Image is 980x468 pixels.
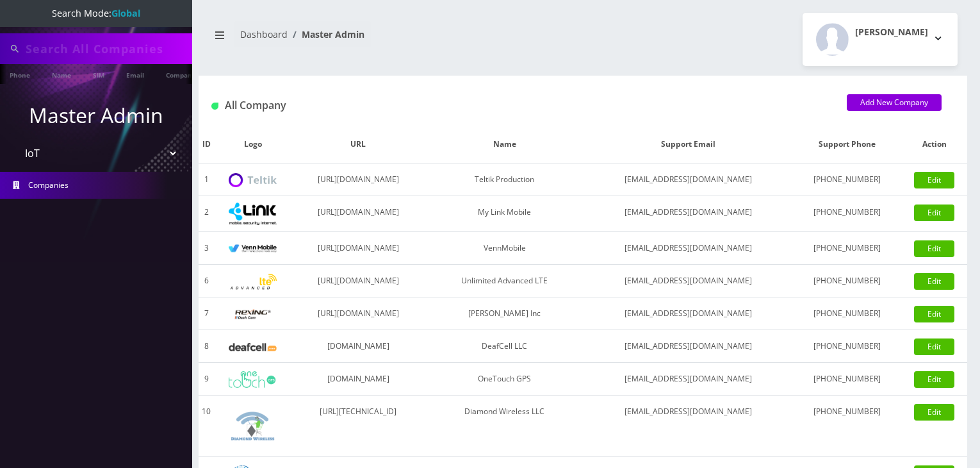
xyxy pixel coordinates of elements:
a: Edit [914,306,954,322]
td: [EMAIL_ADDRESS][DOMAIN_NAME] [585,297,792,330]
td: VennMobile [425,232,585,265]
a: Name [45,64,78,84]
td: DeafCell LLC [425,330,585,363]
td: [URL][DOMAIN_NAME] [292,196,425,232]
td: Unlimited Advanced LTE [425,265,585,297]
td: 6 [199,265,214,297]
span: Search Mode: [52,7,140,19]
td: [EMAIL_ADDRESS][DOMAIN_NAME] [585,232,792,265]
td: [PHONE_NUMBER] [792,265,902,297]
td: OneTouch GPS [425,363,585,396]
span: Companies [28,180,69,190]
td: [URL][DOMAIN_NAME] [292,265,425,297]
th: Name [425,126,585,163]
td: Diamond Wireless LLC [425,396,585,457]
nav: breadcrumb [208,21,573,58]
td: [EMAIL_ADDRESS][DOMAIN_NAME] [585,396,792,457]
img: Diamond Wireless LLC [229,402,277,450]
a: Edit [914,404,954,421]
td: [PHONE_NUMBER] [792,396,902,457]
th: Support Email [585,126,792,163]
a: Company [159,64,202,84]
a: Phone [3,64,37,84]
td: My Link Mobile [425,196,585,232]
th: URL [292,126,425,163]
a: SIM [86,64,111,84]
td: [EMAIL_ADDRESS][DOMAIN_NAME] [585,196,792,232]
img: Unlimited Advanced LTE [229,274,277,290]
th: Logo [214,126,292,163]
td: [EMAIL_ADDRESS][DOMAIN_NAME] [585,163,792,196]
img: All Company [211,103,218,110]
td: 3 [199,232,214,265]
td: [PERSON_NAME] Inc [425,297,585,330]
img: DeafCell LLC [229,343,277,351]
img: Rexing Inc [229,308,277,321]
td: [EMAIL_ADDRESS][DOMAIN_NAME] [585,363,792,396]
td: [PHONE_NUMBER] [792,330,902,363]
td: 1 [199,163,214,196]
td: 9 [199,363,214,396]
td: [URL][DOMAIN_NAME] [292,232,425,265]
a: Edit [914,338,954,355]
button: [PERSON_NAME] [803,13,958,66]
a: Add New Company [847,94,942,111]
td: 8 [199,330,214,363]
img: Teltik Production [229,173,277,188]
h1: All Company [211,99,828,112]
a: Dashboard [240,28,288,40]
td: [PHONE_NUMBER] [792,196,902,232]
strong: Global [111,7,140,19]
td: [PHONE_NUMBER] [792,363,902,396]
img: My Link Mobile [229,203,277,225]
td: 7 [199,297,214,330]
td: [DOMAIN_NAME] [292,330,425,363]
td: [PHONE_NUMBER] [792,232,902,265]
td: [EMAIL_ADDRESS][DOMAIN_NAME] [585,265,792,297]
input: Search All Companies [26,37,189,61]
li: Master Admin [288,28,364,41]
td: [PHONE_NUMBER] [792,297,902,330]
th: Action [901,126,967,163]
a: Edit [914,172,954,188]
img: VennMobile [229,244,277,253]
a: Email [120,64,151,84]
td: Teltik Production [425,163,585,196]
a: Edit [914,371,954,388]
th: ID [199,126,214,163]
td: 10 [199,396,214,457]
img: OneTouch GPS [229,371,277,388]
td: [PHONE_NUMBER] [792,163,902,196]
td: 2 [199,196,214,232]
td: [URL][DOMAIN_NAME] [292,297,425,330]
a: Edit [914,273,954,290]
td: [URL][DOMAIN_NAME] [292,163,425,196]
td: [URL][TECHNICAL_ID] [292,396,425,457]
td: [DOMAIN_NAME] [292,363,425,396]
a: Edit [914,240,954,257]
th: Support Phone [792,126,902,163]
a: Edit [914,205,954,221]
td: [EMAIL_ADDRESS][DOMAIN_NAME] [585,330,792,363]
h2: [PERSON_NAME] [855,27,928,38]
